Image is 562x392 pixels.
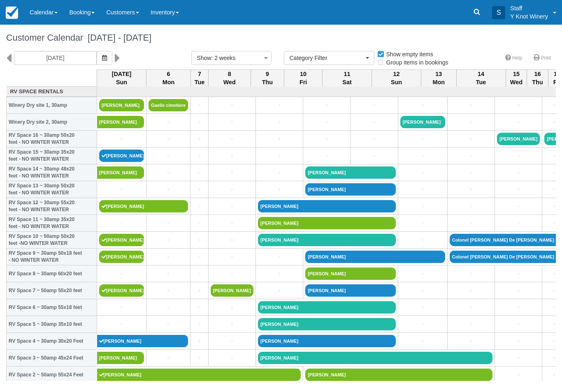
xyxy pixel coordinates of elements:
[193,135,206,143] a: +
[7,114,97,131] th: Winery Dry site 2, 30amp
[193,168,206,177] a: +
[400,236,445,244] a: +
[211,55,235,61] span: : 2 weeks
[258,335,396,347] a: [PERSON_NAME]
[193,286,206,295] a: +
[450,219,492,228] a: +
[497,118,540,127] a: +
[400,320,445,329] a: +
[211,337,253,346] a: +
[190,69,208,87] th: 7 Tue
[99,234,144,246] a: [PERSON_NAME]
[400,219,445,228] a: +
[211,236,253,244] a: +
[149,219,188,228] a: +
[305,369,492,381] a: [PERSON_NAME]
[193,303,206,312] a: +
[193,152,206,160] a: +
[97,69,146,87] th: [DATE] Sun
[211,135,253,143] a: +
[258,301,396,314] a: [PERSON_NAME]
[353,118,395,127] a: +
[193,236,206,244] a: +
[193,219,206,228] a: +
[450,152,492,160] a: +
[193,185,206,194] a: +
[7,131,97,148] th: RV Space 16 ~ 30amp 50x20 feet - NO WINTER WATER
[209,69,251,87] th: 8 Wed
[149,303,188,312] a: +
[99,219,144,228] a: +
[149,320,188,329] a: +
[258,352,492,364] a: [PERSON_NAME]
[7,198,97,215] th: RV Space 12 ~ 30amp 55x20 feet - NO WINTER WATER
[258,253,301,261] a: +
[149,118,188,127] a: +
[400,303,445,312] a: +
[353,101,395,110] a: +
[193,253,206,261] a: +
[99,99,144,111] a: [PERSON_NAME]
[450,118,492,127] a: +
[305,251,445,263] a: [PERSON_NAME]
[211,101,253,110] a: +
[492,6,505,19] div: S
[191,51,272,65] button: Show: 2 weeks
[211,270,253,278] a: +
[450,286,492,295] a: +
[146,69,191,87] th: 6 Mon
[258,135,301,143] a: +
[97,116,144,128] a: [PERSON_NAME]
[527,69,548,87] th: 16 Thu
[251,69,284,87] th: 9 Thu
[211,320,253,329] a: +
[450,135,492,143] a: +
[193,202,206,211] a: +
[323,69,372,87] th: 11 Sat
[289,54,364,62] span: Category Filter
[400,116,445,128] a: [PERSON_NAME]
[149,168,188,177] a: +
[258,101,301,110] a: +
[450,101,492,110] a: +
[497,168,540,177] a: +
[7,97,97,114] th: Winery Dry site 1, 30amp
[149,354,188,362] a: +
[99,251,144,263] a: [PERSON_NAME]
[497,185,540,194] a: +
[450,303,492,312] a: +
[400,101,445,110] a: +
[400,202,445,211] a: +
[497,286,540,295] a: +
[6,33,556,43] h1: Customer Calendar
[211,152,253,160] a: +
[211,284,253,297] a: [PERSON_NAME]
[353,152,395,160] a: +
[97,335,188,347] a: [PERSON_NAME]
[7,299,97,316] th: RV Space 6 ~ 30amp 55x18 feet
[400,135,445,143] a: +
[400,286,445,295] a: +
[99,135,144,143] a: +
[197,55,211,61] span: Show
[211,219,253,228] a: +
[258,168,301,177] a: +
[149,270,188,278] a: +
[305,118,348,127] a: +
[456,69,506,87] th: 14 Tue
[400,152,445,160] a: +
[450,185,492,194] a: +
[305,166,396,179] a: [PERSON_NAME]
[305,152,348,160] a: +
[99,270,144,278] a: +
[6,7,18,19] img: checkfront-main-nav-mini-logo.png
[211,202,253,211] a: +
[258,152,301,160] a: +
[258,217,396,229] a: [PERSON_NAME]
[7,164,97,181] th: RV Space 14 ~ 30amp 48x20 feet - NO WINTER WATER
[510,12,548,21] p: Y Knot Winery
[211,168,253,177] a: +
[149,185,188,194] a: +
[400,337,445,346] a: +
[99,303,144,312] a: +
